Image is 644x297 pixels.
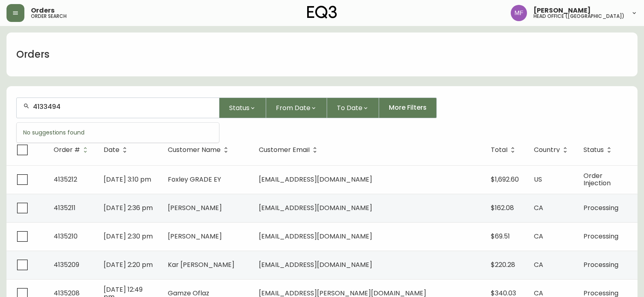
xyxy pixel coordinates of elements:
[104,260,153,269] span: [DATE] 2:20 pm
[511,5,527,21] img: 91cf6c4ea787f0dec862db02e33d59b3
[534,146,570,154] span: Country
[54,203,76,212] span: 4135211
[33,103,212,111] input: Search
[54,147,80,152] span: Order #
[307,6,337,19] img: logo
[583,203,618,212] span: Processing
[583,147,604,152] span: Status
[491,147,507,152] span: Total
[17,123,219,143] div: No suggestions found
[54,146,91,154] span: Order #
[16,48,50,61] h1: Orders
[54,232,78,241] span: 4135210
[389,103,427,112] span: More Filters
[168,260,234,269] span: Kar [PERSON_NAME]
[533,7,591,14] span: [PERSON_NAME]
[168,147,221,152] span: Customer Name
[104,146,130,154] span: Date
[168,146,231,154] span: Customer Name
[491,175,519,184] span: $1,692.60
[327,98,379,118] button: To Date
[491,203,514,212] span: $162.08
[534,260,543,269] span: CA
[229,103,249,113] span: Status
[276,103,310,113] span: From Date
[54,260,79,269] span: 4135209
[168,175,221,184] span: Foxley GRADE EY
[104,147,119,152] span: Date
[266,98,327,118] button: From Date
[534,232,543,241] span: CA
[168,203,222,212] span: [PERSON_NAME]
[31,14,67,19] h5: order search
[54,175,77,184] span: 4135212
[534,203,543,212] span: CA
[104,175,151,184] span: [DATE] 3:10 pm
[534,147,560,152] span: Country
[583,146,614,154] span: Status
[491,146,518,154] span: Total
[583,232,618,241] span: Processing
[259,146,320,154] span: Customer Email
[491,260,515,269] span: $220.28
[534,175,542,184] span: US
[337,103,362,113] span: To Date
[583,260,618,269] span: Processing
[379,98,437,118] button: More Filters
[104,203,153,212] span: [DATE] 2:36 pm
[259,260,372,269] span: [EMAIL_ADDRESS][DOMAIN_NAME]
[533,14,624,19] h5: head office ([GEOGRAPHIC_DATA])
[583,171,611,188] span: Order Injection
[219,98,266,118] button: Status
[31,7,54,14] span: Orders
[259,175,372,184] span: [EMAIL_ADDRESS][DOMAIN_NAME]
[491,232,510,241] span: $69.51
[259,147,310,152] span: Customer Email
[259,203,372,212] span: [EMAIL_ADDRESS][DOMAIN_NAME]
[168,232,222,241] span: [PERSON_NAME]
[259,232,372,241] span: [EMAIL_ADDRESS][DOMAIN_NAME]
[104,232,153,241] span: [DATE] 2:30 pm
